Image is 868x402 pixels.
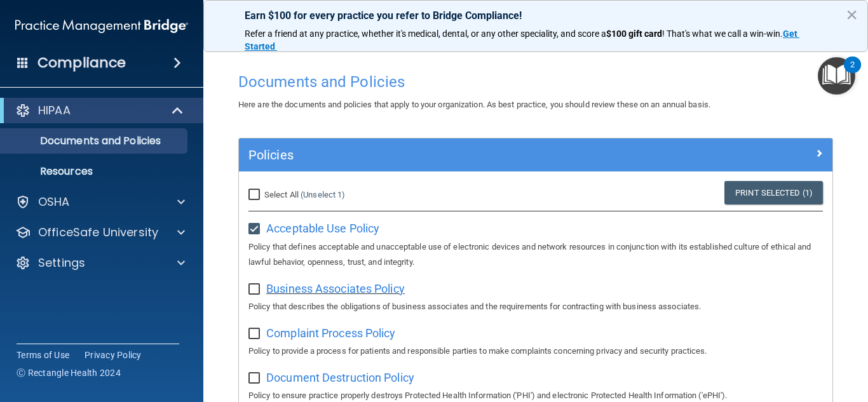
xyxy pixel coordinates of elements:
span: Acceptable Use Policy [266,222,379,235]
a: OSHA [15,194,185,210]
span: ! That's what we call a win-win. [662,29,783,39]
a: Print Selected (1) [724,181,823,204]
p: Policy to provide a process for patients and responsible parties to make complaints concerning pr... [248,344,823,359]
span: Refer a friend at any practice, whether it's medical, dental, or any other speciality, and score a [245,29,606,39]
span: Complaint Process Policy [266,326,395,340]
strong: $100 gift card [606,29,662,39]
p: OfficeSafe University [38,225,158,240]
p: Policy that defines acceptable and unacceptable use of electronic devices and network resources i... [248,239,823,270]
p: Policy that describes the obligations of business associates and the requirements for contracting... [248,299,823,314]
button: Close [846,4,858,25]
p: Settings [38,255,85,271]
a: Terms of Use [17,349,69,361]
span: Ⓒ Rectangle Health 2024 [17,366,121,379]
a: Privacy Policy [85,349,142,361]
span: Select All [264,190,299,199]
p: Documents and Policies [8,135,182,147]
div: 2 [850,65,855,81]
p: Resources [8,165,182,178]
h4: Compliance [37,54,126,72]
a: HIPAA [15,103,184,118]
button: Open Resource Center, 2 new notifications [818,57,855,95]
p: Earn $100 for every practice you refer to Bridge Compliance! [245,10,827,22]
img: PMB logo [15,13,188,39]
a: Policies [248,145,823,165]
a: (Unselect 1) [301,190,345,199]
p: OSHA [38,194,70,210]
a: OfficeSafe University [15,225,185,240]
h5: Policies [248,148,675,162]
a: Settings [15,255,185,271]
span: Business Associates Policy [266,282,405,295]
input: Select All (Unselect 1) [248,190,263,200]
a: Get Started [245,29,799,51]
span: Document Destruction Policy [266,371,414,384]
h4: Documents and Policies [238,74,833,90]
p: HIPAA [38,103,71,118]
span: Here are the documents and policies that apply to your organization. As best practice, you should... [238,100,710,109]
